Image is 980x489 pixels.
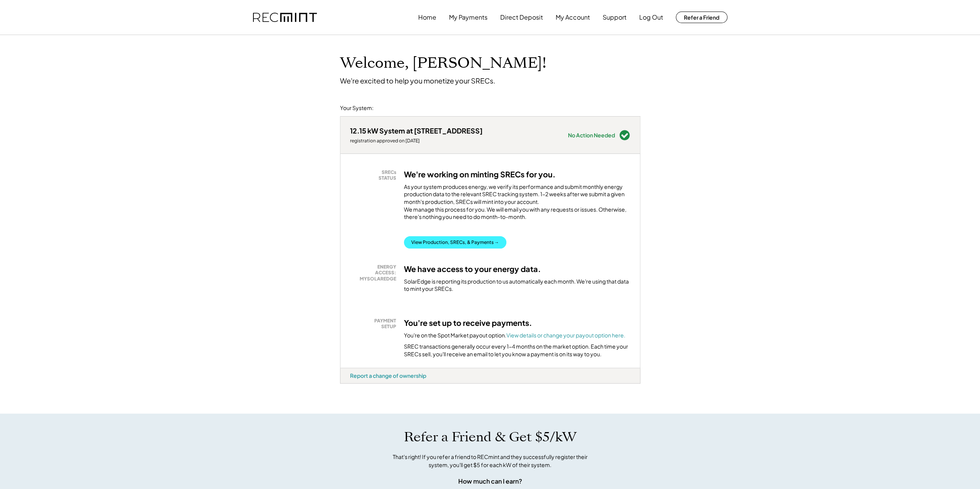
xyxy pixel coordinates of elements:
[404,264,541,274] h3: We have access to your energy data.
[404,318,532,328] h3: You're set up to receive payments.
[458,477,522,486] div: How much can I earn?
[639,10,663,25] button: Log Out
[404,429,576,445] h1: Refer a Friend & Get $5/kW
[449,10,487,25] button: My Payments
[404,169,556,179] h3: We're working on minting SRECs for you.
[340,104,374,112] div: Your System:
[506,332,625,339] a: View details or change your payout option here.
[354,264,396,282] div: ENERGY ACCESS: MYSOLAREDGE
[340,384,367,387] div: nxvb8eci - VA Distributed
[404,343,630,358] div: SREC transactions generally occur every 1-4 months on the market option. Each time your SRECs sel...
[676,12,727,23] button: Refer a Friend
[568,132,615,138] div: No Action Needed
[350,126,482,135] div: 12.15 kW System at [STREET_ADDRESS]
[384,453,596,469] div: That's right! If you refer a friend to RECmint and they successfully register their system, you'l...
[340,76,495,85] div: We're excited to help you monetize your SRECs.
[404,183,630,225] div: As your system produces energy, we verify its performance and submit monthly energy production da...
[350,138,482,144] div: registration approved on [DATE]
[556,10,590,25] button: My Account
[354,169,396,181] div: SRECs STATUS
[404,332,625,339] div: You're on the Spot Market payout option.
[603,10,627,25] button: Support
[350,372,426,379] div: Report a change of ownership
[404,278,630,293] div: SolarEdge is reporting its production to us automatically each month. We're using that data to mi...
[340,54,546,72] h1: Welcome, [PERSON_NAME]!
[418,10,436,25] button: Home
[500,10,543,25] button: Direct Deposit
[253,13,317,22] img: recmint-logotype%403x.png
[404,236,506,249] button: View Production, SRECs, & Payments →
[354,318,396,330] div: PAYMENT SETUP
